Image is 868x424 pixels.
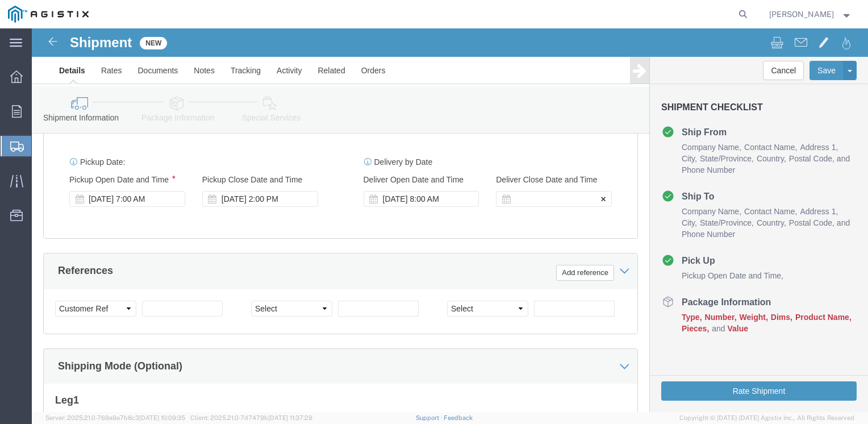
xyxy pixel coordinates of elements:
span: [DATE] 10:09:35 [139,414,185,421]
span: Server: 2025.21.0-769a9a7b8c3 [45,414,185,421]
a: Support [416,414,444,421]
span: Dominic Dunham [769,8,834,20]
span: Client: 2025.21.0-7d7479b [190,414,312,421]
a: Feedback [444,414,473,421]
button: [PERSON_NAME] [769,7,853,21]
img: logo [8,6,89,23]
span: [DATE] 11:37:29 [268,414,312,421]
iframe: FS Legacy Container [32,28,868,412]
span: Copyright © [DATE]-[DATE] Agistix Inc., All Rights Reserved [679,413,854,423]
